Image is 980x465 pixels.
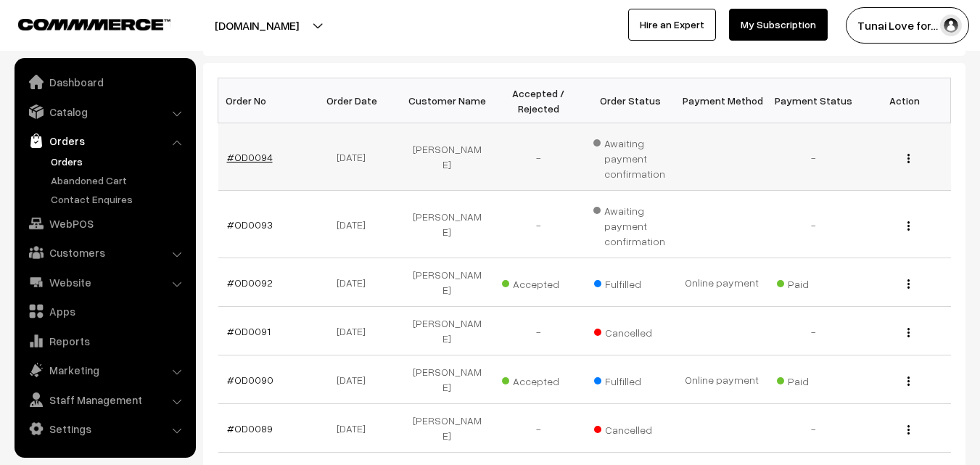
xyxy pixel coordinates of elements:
a: Catalog [18,99,191,125]
span: Awaiting payment confirmation [593,132,667,181]
td: - [493,123,584,191]
th: Action [859,78,950,123]
img: Menu [907,425,910,435]
td: [PERSON_NAME] [401,307,493,355]
td: [DATE] [310,123,401,191]
img: Menu [907,328,910,337]
img: COMMMERCE [18,19,170,30]
td: Online payment [676,355,767,404]
a: Orders [18,128,191,154]
img: Menu [907,221,910,231]
a: COMMMERCE [18,15,145,32]
td: Online payment [676,258,767,307]
th: Payment Method [676,78,767,123]
td: - [493,404,584,453]
a: Customers [18,239,191,266]
a: Apps [18,298,191,324]
td: [DATE] [310,355,401,404]
a: #OD0094 [227,151,273,163]
a: #OD0091 [227,325,271,337]
a: #OD0093 [227,218,273,231]
a: Orders [47,154,191,169]
a: #OD0090 [227,374,273,386]
td: [DATE] [310,404,401,453]
td: - [493,191,584,258]
span: Paid [777,370,849,389]
span: Cancelled [594,321,667,340]
a: #OD0089 [227,422,273,435]
td: [PERSON_NAME] [401,191,493,258]
td: [PERSON_NAME] [401,355,493,404]
span: Cancelled [594,419,667,437]
th: Order No [218,78,310,123]
a: Hire an Expert [628,9,716,41]
a: My Subscription [729,9,828,41]
a: Staff Management [18,387,191,413]
td: [PERSON_NAME] [401,123,493,191]
td: [DATE] [310,258,401,307]
td: [DATE] [310,191,401,258]
a: Website [18,269,191,295]
th: Order Date [310,78,401,123]
th: Payment Status [767,78,859,123]
img: Menu [907,279,910,289]
td: - [767,404,859,453]
td: - [493,307,584,355]
span: Accepted [502,273,575,292]
td: - [767,191,859,258]
a: Abandoned Cart [47,173,191,188]
img: Menu [907,154,910,163]
span: Fulfilled [594,273,667,292]
td: [PERSON_NAME] [401,404,493,453]
a: WebPOS [18,210,191,236]
a: Settings [18,416,191,442]
span: Accepted [502,370,575,389]
th: Order Status [585,78,676,123]
button: [DOMAIN_NAME] [164,7,350,44]
button: Tunai Love for… [846,7,969,44]
td: [PERSON_NAME] [401,258,493,307]
a: #OD0092 [227,276,273,289]
th: Accepted / Rejected [493,78,584,123]
span: Awaiting payment confirmation [593,199,667,249]
a: Reports [18,328,191,354]
td: [DATE] [310,307,401,355]
img: user [940,15,962,36]
a: Dashboard [18,69,191,95]
a: Marketing [18,357,191,383]
td: - [767,123,859,191]
span: Fulfilled [594,370,667,389]
span: Paid [777,273,849,292]
a: Contact Enquires [47,192,191,207]
td: - [767,307,859,355]
th: Customer Name [401,78,493,123]
img: Menu [907,376,910,386]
